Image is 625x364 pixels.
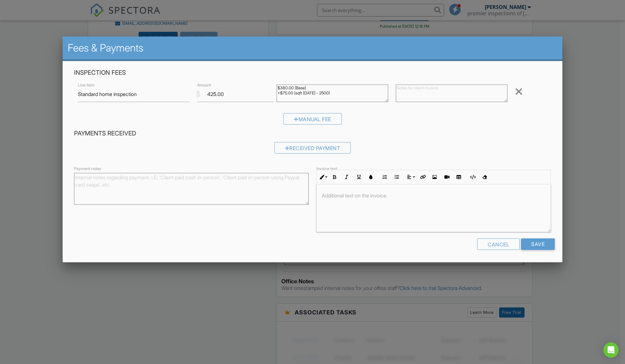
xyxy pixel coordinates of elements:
label: Line Item [78,82,94,88]
button: Bold (⌘B) [329,171,341,183]
button: Insert Table [453,171,465,183]
div: $ [196,89,201,100]
button: Underline (⌘U) [353,171,365,183]
input: Save [521,238,555,250]
button: Align [404,171,416,183]
label: Payment notes [74,166,101,172]
button: Italic (⌘I) [341,171,353,183]
div: Open Intercom Messenger [603,342,619,358]
button: Insert Image (⌘P) [429,171,441,183]
button: Insert Link (⌘K) [416,171,429,183]
button: Ordered List [379,171,391,183]
button: Inline Style [317,171,329,183]
h2: Fees & Payments [68,42,558,54]
div: Cancel [477,238,520,250]
h4: Payments Received [74,129,551,138]
div: Received Payment [274,142,351,154]
a: Received Payment [274,147,351,153]
textarea: $380.00 (Base) +$75.00 (sqft [DATE] - 2500) [277,85,388,102]
button: Code View [466,171,478,183]
div: Manual Fee [283,113,342,125]
button: Colors [365,171,377,183]
label: Amount [197,82,211,88]
a: Manual Fee [283,118,342,124]
button: Clear Formatting [478,171,491,183]
h4: Inspection Fees [74,69,551,77]
button: Insert Video [441,171,453,183]
label: Invoice text [316,166,337,172]
button: Unordered List [391,171,403,183]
